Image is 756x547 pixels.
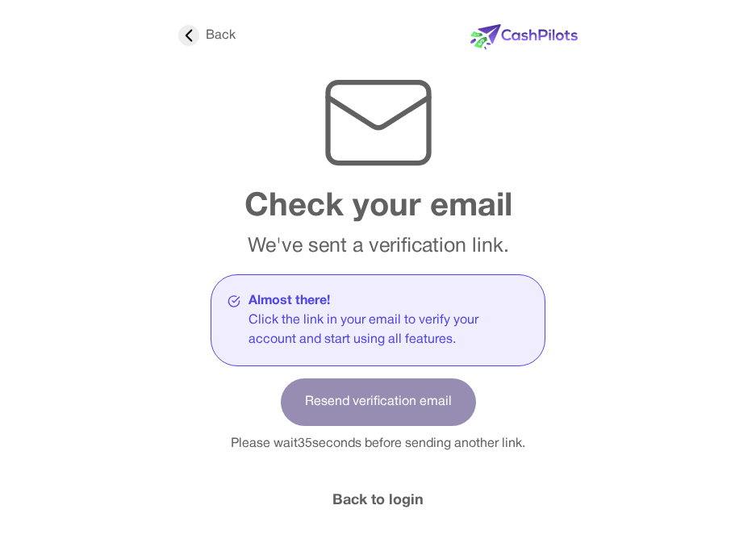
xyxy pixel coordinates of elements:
div: Please wait 35 seconds before sending another link. [178,434,578,453]
button: Resend verification email [281,378,476,426]
div: Click the link in your email to verify your account and start using all features. [249,311,528,349]
div: Almost there! [249,291,528,311]
div: We've sent a verification link. [178,232,578,262]
img: new-logo.svg [470,24,578,50]
div: Back [178,25,236,46]
a: Back to login [332,490,424,512]
div: Check your email [178,183,578,232]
